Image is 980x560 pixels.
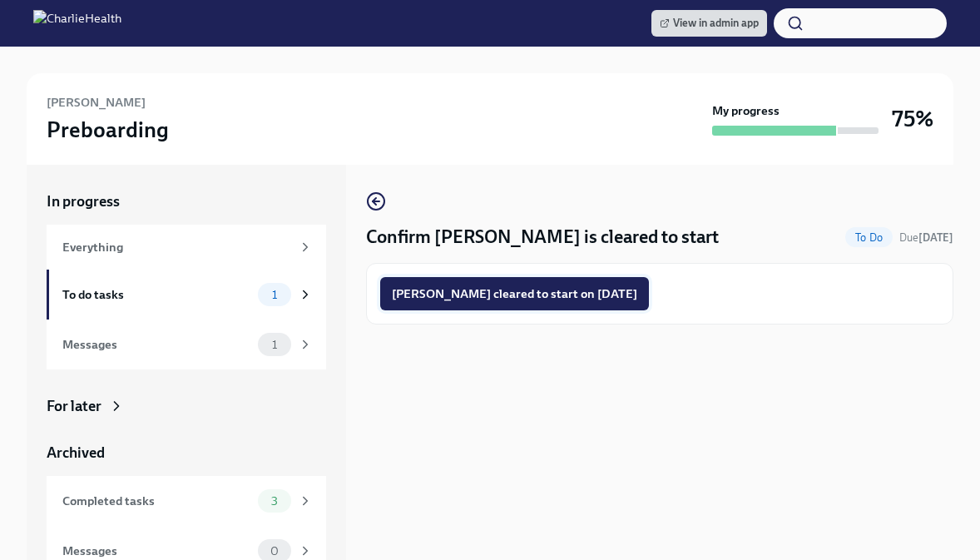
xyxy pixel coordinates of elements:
[47,115,169,145] h3: Preboarding
[62,238,291,256] div: Everything
[660,15,759,32] span: View in admin app
[392,285,637,302] span: [PERSON_NAME] cleared to start on [DATE]
[712,102,780,119] strong: My progress
[892,104,933,134] h3: 75%
[366,225,719,250] h4: Confirm [PERSON_NAME] is cleared to start
[47,396,101,416] div: For later
[62,335,251,354] div: Messages
[262,339,287,351] span: 1
[47,225,326,270] a: Everything
[651,10,767,37] a: View in admin app
[845,231,893,244] span: To Do
[47,191,326,211] a: In progress
[262,289,287,301] span: 1
[62,542,251,560] div: Messages
[380,277,649,310] button: [PERSON_NAME] cleared to start on [DATE]
[261,495,288,508] span: 3
[62,285,251,304] div: To do tasks
[899,231,953,244] span: Due
[899,230,953,245] span: September 14th, 2025 09:00
[260,545,289,558] span: 0
[47,396,326,416] a: For later
[47,320,326,369] a: Messages1
[33,10,121,37] img: CharlieHealth
[47,93,146,112] h6: [PERSON_NAME]
[47,476,326,526] a: Completed tasks3
[47,270,326,320] a: To do tasks1
[47,443,326,463] a: Archived
[918,231,953,244] strong: [DATE]
[62,492,251,510] div: Completed tasks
